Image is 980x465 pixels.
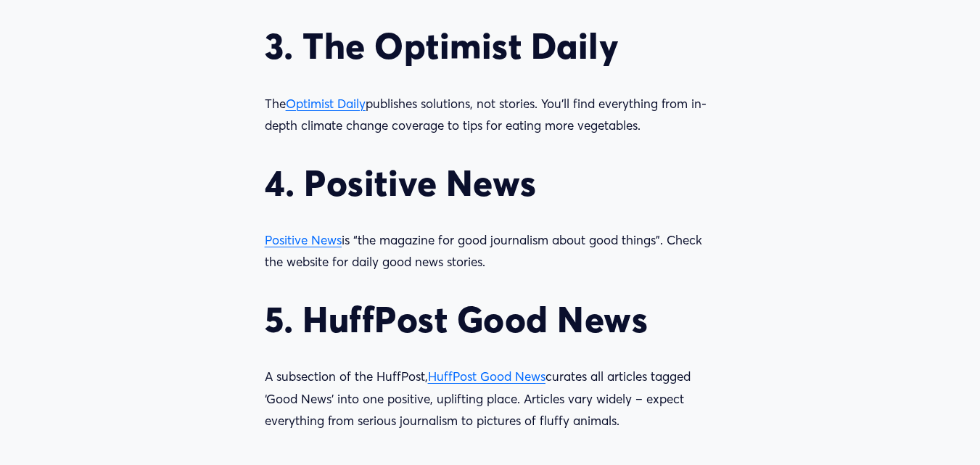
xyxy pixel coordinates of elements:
p: A subsection of the HuffPost, curates all articles tagged ‘Good News’ into one positive, upliftin... [265,366,715,432]
h2: 5. HuffPost Good News [265,298,715,341]
h2: 3. The Optimist Daily [265,25,715,67]
a: HuffPost Good News [428,369,545,384]
a: Optimist Daily [286,96,366,111]
h2: 4. Positive News [265,162,715,205]
p: The publishes solutions, not stories. You’ll find everything from in-depth climate change coverag... [265,93,715,137]
a: Positive News [265,232,342,247]
p: is “the magazine for good journalism about good things”. Check the website for daily good news st... [265,229,715,273]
